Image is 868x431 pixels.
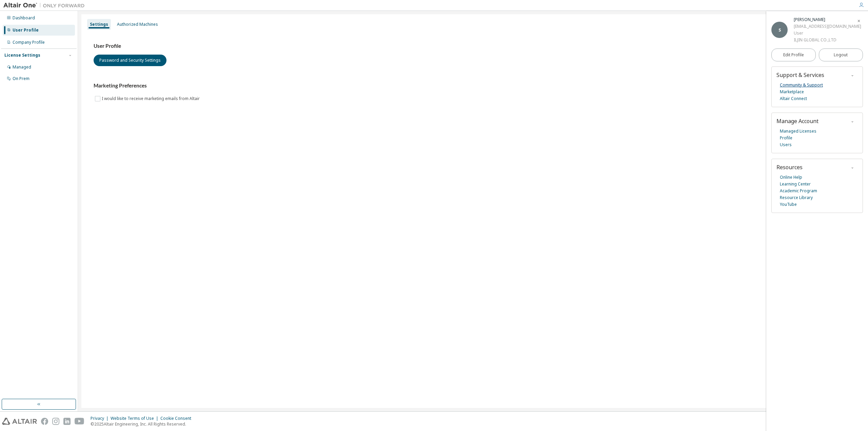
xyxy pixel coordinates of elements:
a: Users [780,141,792,148]
span: S [778,27,781,33]
div: License Settings [4,53,40,58]
a: Profile [780,135,792,141]
label: I would like to receive marketing emails from Altair [102,95,201,103]
div: ILJIN GLOBAL CO.,LTD [794,37,861,43]
span: Edit Profile [783,52,804,58]
div: Dashboard [13,15,35,21]
span: Manage Account [776,117,818,125]
a: Resource Library [780,194,813,201]
span: Resources [776,163,803,171]
div: Cookie Consent [160,416,195,421]
img: Altair One [3,2,88,9]
div: User Profile [13,27,39,33]
h3: Marketing Preferences [94,82,852,89]
img: instagram.svg [52,418,59,425]
a: Altair Connect [780,95,807,102]
a: Marketplace [780,89,804,95]
div: Privacy [91,416,111,421]
a: Academic Program [780,188,817,194]
div: Company Profile [13,40,45,45]
div: Website Terms of Use [111,416,160,421]
div: Sewon Jang [794,16,861,23]
a: Online Help [780,174,802,181]
img: linkedin.svg [63,418,71,425]
img: youtube.svg [75,418,84,425]
a: Community & Support [780,82,823,89]
div: Authorized Machines [117,22,158,27]
a: YouTube [780,201,797,208]
div: User [794,30,861,37]
span: Support & Services [776,71,824,79]
h3: User Profile [94,43,852,50]
a: Managed Licenses [780,128,816,135]
img: facebook.svg [41,418,48,425]
div: [EMAIL_ADDRESS][DOMAIN_NAME] [794,23,861,30]
a: Edit Profile [771,48,816,61]
span: Logout [834,52,848,58]
button: Logout [819,48,863,61]
img: altair_logo.svg [2,418,37,425]
div: Managed [13,64,31,70]
div: Settings [90,22,108,27]
p: © 2025 Altair Engineering, Inc. All Rights Reserved. [91,421,195,427]
a: Learning Center [780,181,811,188]
button: Password and Security Settings [94,55,166,66]
div: On Prem [13,76,29,81]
